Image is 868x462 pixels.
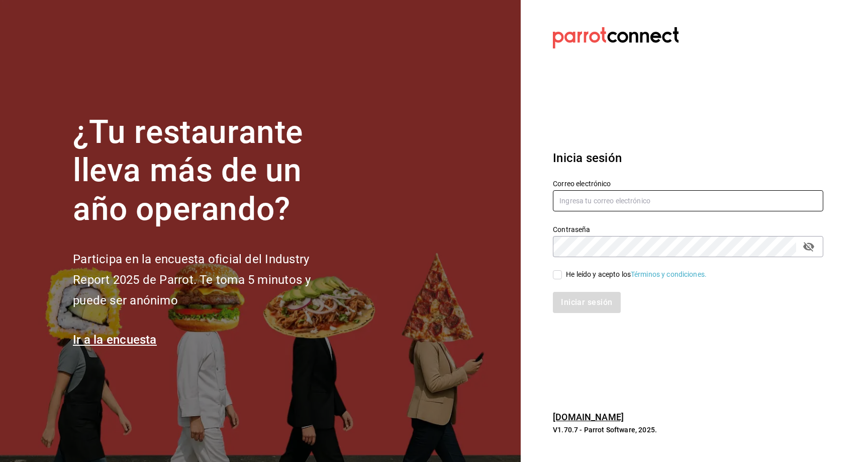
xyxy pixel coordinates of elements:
p: V1.70.7 - Parrot Software, 2025. [553,425,823,435]
a: [DOMAIN_NAME] [553,412,624,422]
label: Correo electrónico [553,180,823,187]
input: Ingresa tu correo electrónico [553,190,823,211]
button: passwordField [800,238,817,255]
a: Términos y condiciones. [631,270,707,278]
a: Ir a la encuesta [73,333,157,347]
label: Contraseña [553,225,823,233]
h3: Inicia sesión [553,149,823,167]
div: He leído y acepto los [566,269,707,280]
h2: Participa en la encuesta oficial del Industry Report 2025 de Parrot. Te toma 5 minutos y puede se... [73,249,344,311]
h1: ¿Tu restaurante lleva más de un año operando? [73,113,344,229]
